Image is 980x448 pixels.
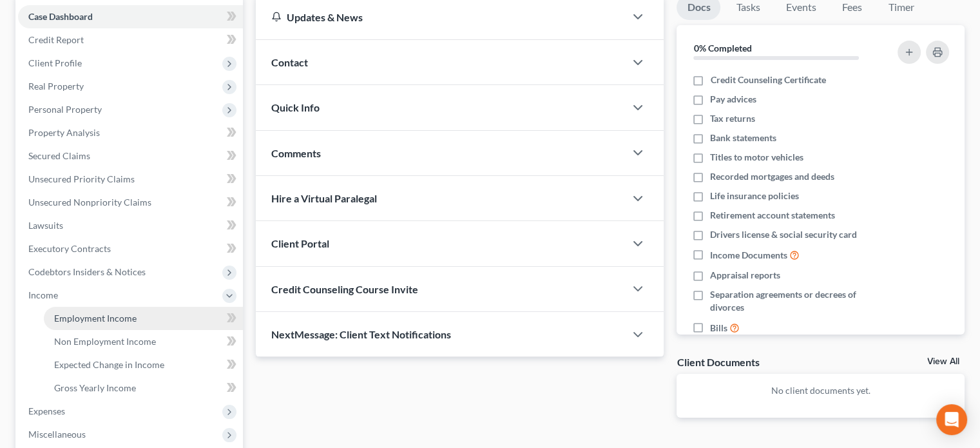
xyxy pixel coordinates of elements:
span: Comments [271,147,321,159]
span: Appraisal reports [710,269,780,282]
a: Lawsuits [18,214,243,237]
span: Quick Info [271,101,320,113]
span: Credit Report [28,34,84,45]
span: Bank statements [710,131,776,144]
span: Pay advices [710,93,756,106]
a: Property Analysis [18,121,243,144]
span: Executory Contracts [28,243,111,254]
span: Tax returns [710,112,755,125]
span: Income [28,289,58,300]
a: Unsecured Nonpriority Claims [18,191,243,214]
span: Hire a Virtual Paralegal [271,192,377,204]
span: Unsecured Nonpriority Claims [28,197,151,208]
span: Credit Counseling Course Invite [271,283,418,295]
span: Miscellaneous [28,429,86,440]
a: Case Dashboard [18,5,243,28]
a: Executory Contracts [18,237,243,260]
div: Client Documents [677,355,759,369]
span: Recorded mortgages and deeds [710,170,834,183]
span: Drivers license & social security card [710,228,857,241]
span: Codebtors Insiders & Notices [28,266,146,277]
a: Secured Claims [18,144,243,168]
div: Updates & News [271,10,610,24]
span: Bills [710,322,727,335]
strong: 0% Completed [693,43,751,54]
span: Life insurance policies [710,190,799,202]
span: Contact [271,56,308,68]
span: Employment Income [54,313,137,324]
a: Employment Income [44,307,243,330]
span: Secured Claims [28,150,90,161]
span: Client Profile [28,57,82,68]
span: Separation agreements or decrees of divorces [710,288,881,314]
span: Retirement account statements [710,209,835,222]
div: Open Intercom Messenger [936,404,967,435]
span: Expected Change in Income [54,359,164,370]
span: Personal Property [28,104,102,115]
a: View All [927,357,959,366]
span: Non Employment Income [54,336,156,347]
a: Gross Yearly Income [44,376,243,400]
span: Real Property [28,81,84,92]
span: Titles to motor vehicles [710,151,803,164]
span: Client Portal [271,237,329,249]
a: Non Employment Income [44,330,243,353]
span: Unsecured Priority Claims [28,173,135,184]
a: Unsecured Priority Claims [18,168,243,191]
span: Lawsuits [28,220,63,231]
span: Property Analysis [28,127,100,138]
span: Income Documents [710,249,787,262]
span: Credit Counseling Certificate [710,73,825,86]
span: NextMessage: Client Text Notifications [271,328,451,340]
a: Expected Change in Income [44,353,243,376]
span: Gross Yearly Income [54,382,136,393]
a: Credit Report [18,28,243,52]
span: Case Dashboard [28,11,93,22]
span: Expenses [28,405,65,416]
p: No client documents yet. [687,384,954,397]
